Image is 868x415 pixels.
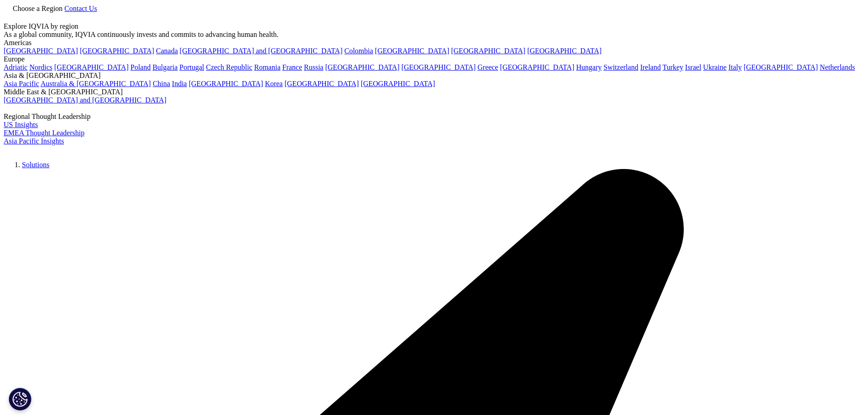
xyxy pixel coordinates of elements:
div: Asia & [GEOGRAPHIC_DATA] [4,72,864,80]
a: US Insights [4,121,38,128]
span: Choose a Region [13,5,62,12]
a: Russia [304,63,324,71]
a: [GEOGRAPHIC_DATA] [189,80,263,87]
a: [GEOGRAPHIC_DATA] [744,63,818,71]
a: Colombia [344,47,373,55]
a: Israel [685,63,702,71]
a: Ireland [640,63,661,71]
a: Romania [254,63,281,71]
a: Contact Us [64,5,97,12]
a: [GEOGRAPHIC_DATA] [80,47,154,55]
a: Solutions [22,161,49,169]
a: [GEOGRAPHIC_DATA] [527,47,601,55]
a: Asia Pacific Insights [4,137,64,145]
a: [GEOGRAPHIC_DATA] [500,63,574,71]
div: Europe [4,55,864,63]
a: Canada [156,47,178,55]
a: Ukraine [703,63,727,71]
div: Explore IQVIA by region [4,22,864,31]
a: [GEOGRAPHIC_DATA] [284,80,359,87]
a: EMEA Thought Leadership [4,129,84,137]
a: Italy [729,63,742,71]
a: Hungary [576,63,601,71]
div: As a global community, IQVIA continuously invests and commits to advancing human health. [4,31,864,39]
a: Korea [265,80,282,87]
a: Switzerland [603,63,638,71]
div: Americas [4,39,864,47]
a: [GEOGRAPHIC_DATA] [375,47,449,55]
a: [GEOGRAPHIC_DATA] [325,63,400,71]
a: Asia Pacific [4,80,39,87]
a: [GEOGRAPHIC_DATA] and [GEOGRAPHIC_DATA] [180,47,342,55]
a: Adriatic [4,63,27,71]
a: [GEOGRAPHIC_DATA] [401,63,476,71]
div: Regional Thought Leadership [4,113,864,121]
a: Australia & [GEOGRAPHIC_DATA] [41,80,151,87]
a: [GEOGRAPHIC_DATA] [4,47,78,55]
a: China [153,80,170,87]
a: [GEOGRAPHIC_DATA] and [GEOGRAPHIC_DATA] [4,96,166,104]
a: Portugal [180,63,204,71]
a: Netherlands [820,63,855,71]
a: Poland [130,63,150,71]
a: Czech Republic [206,63,252,71]
div: Middle East & [GEOGRAPHIC_DATA] [4,88,864,96]
a: [GEOGRAPHIC_DATA] [361,80,435,87]
a: Turkey [663,63,683,71]
a: Bulgaria [153,63,178,71]
button: Cookies Settings [9,388,31,410]
a: France [282,63,303,71]
a: Greece [478,63,498,71]
a: Nordics [29,63,52,71]
a: India [172,80,187,87]
a: [GEOGRAPHIC_DATA] [54,63,128,71]
a: [GEOGRAPHIC_DATA] [451,47,525,55]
